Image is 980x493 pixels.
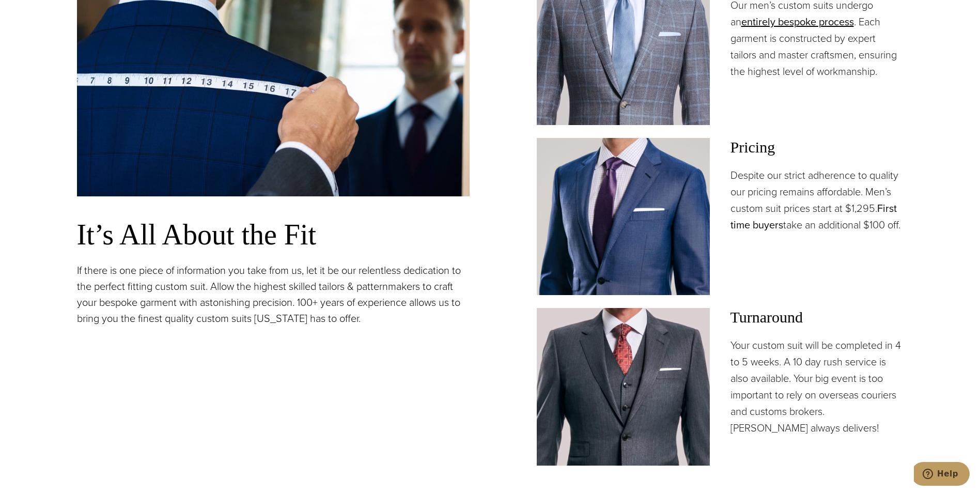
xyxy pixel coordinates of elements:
p: Despite our strict adherence to quality our pricing remains affordable. Men’s custom suit prices ... [730,167,904,233]
h3: Pricing [730,138,904,157]
a: entirely bespoke process [741,14,854,29]
h3: Turnaround [730,308,904,327]
a: First time buyers [730,201,897,233]
p: Your custom suit will be completed in 4 to 5 weeks. A 10 day rush service is also available. Your... [730,337,904,436]
h3: It’s All About the Fit [77,217,470,252]
img: Client in vested charcoal bespoke suit with white shirt and red patterned tie. [537,308,710,465]
p: If there is one piece of information you take from us, let it be our relentless dedication to the... [77,263,470,327]
iframe: Opens a widget where you can chat to one of our agents [914,462,970,488]
img: Client in blue solid custom made suit with white shirt and navy tie. Fabric by Scabal. [537,138,710,295]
